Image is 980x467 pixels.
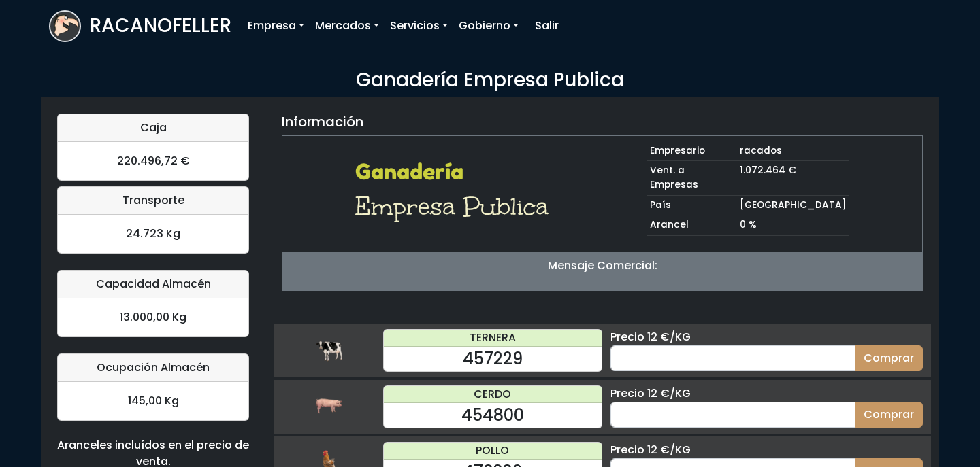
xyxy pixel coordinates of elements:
[737,141,849,161] td: racados
[647,141,737,161] td: Empresario
[610,385,923,402] div: Precio 12 €/KG
[58,215,248,253] div: 24.723 Kg
[855,345,923,371] button: Comprar
[385,12,453,39] a: Servicios
[49,7,231,46] a: RACANOFELLER
[58,298,248,336] div: 13.000,00 Kg
[58,382,248,420] div: 145,00 Kg
[310,12,385,39] a: Mercados
[315,393,342,420] img: cerdo.png
[282,258,922,274] p: Mensaje Comercial:
[384,347,602,371] div: 457229
[355,159,557,185] h2: Ganadería
[49,69,931,92] h3: Ganadería Empresa Publica
[355,190,557,223] h1: Empresa Publica
[647,195,737,215] td: País
[855,402,923,428] button: Comprar
[453,12,524,39] a: Gobierno
[384,386,602,403] div: CERDO
[282,114,363,130] h5: Información
[242,12,310,39] a: Empresa
[384,443,602,460] div: POLLO
[384,330,602,347] div: TERNERA
[737,161,849,195] td: 1.072.464 €
[58,187,248,215] div: Transporte
[647,161,737,195] td: Vent. a Empresas
[384,403,602,428] div: 454800
[737,195,849,215] td: [GEOGRAPHIC_DATA]
[58,354,248,382] div: Ocupación Almacén
[610,329,923,345] div: Precio 12 €/KG
[58,142,248,180] div: 220.496,72 €
[58,271,248,298] div: Capacidad Almacén
[610,442,923,458] div: Precio 12 €/KG
[529,12,564,39] a: Salir
[58,114,248,142] div: Caja
[315,336,342,364] img: ternera.png
[737,215,849,236] td: 0 %
[647,215,737,236] td: Arancel
[90,14,231,37] h3: RACANOFELLER
[50,12,80,37] img: logoracarojo.png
